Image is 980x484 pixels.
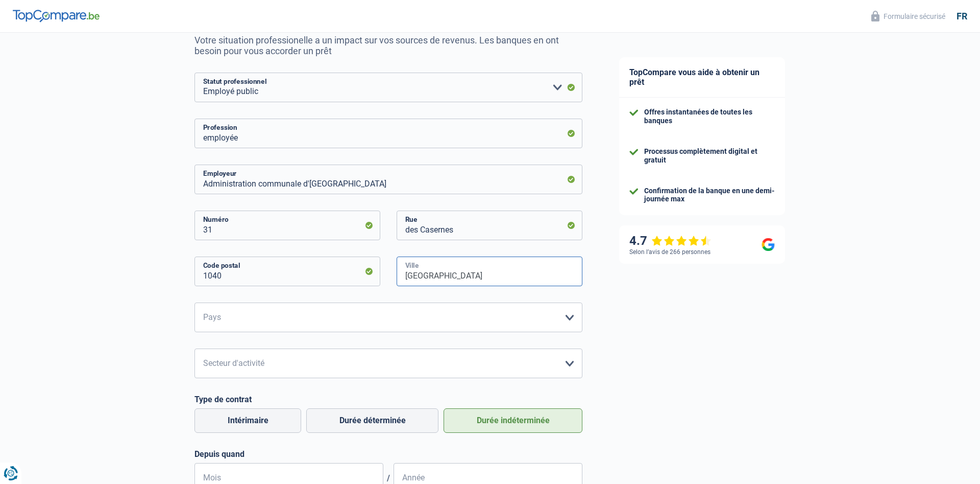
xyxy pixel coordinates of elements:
label: Intérimaire [194,408,301,433]
label: Depuis quand [194,449,582,459]
p: Votre situation professionelle a un impact sur vos sources de revenus. Les banques en ont besoin ... [194,35,582,56]
div: TopCompare vous aide à obtenir un prêt [619,57,785,98]
img: Advertisement [3,385,3,385]
div: fr [957,11,967,22]
div: 4.7 [629,234,712,248]
button: Formulaire sécurisé [865,8,951,25]
label: Durée indéterminée [444,408,582,433]
span: / [383,473,394,483]
div: Processus complètement digital et gratuit [644,147,775,165]
div: Selon l’avis de 266 personnes [629,248,710,256]
div: Offres instantanées de toutes les banques [644,108,775,125]
div: Confirmation de la banque en une demi-journée max [644,187,775,204]
img: TopCompare Logo [13,10,100,22]
label: Durée déterminée [306,408,438,433]
label: Type de contrat [194,395,582,404]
